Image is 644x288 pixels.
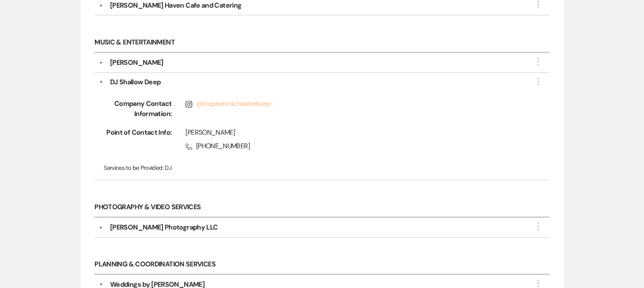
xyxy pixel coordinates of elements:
button: ▼ [96,225,106,230]
span: Services to be Provided: [104,164,163,172]
div: [PERSON_NAME] [185,127,522,138]
span: Point of Contact Info: [104,127,171,155]
h6: Photography & Video Services [94,198,549,218]
div: [PERSON_NAME] Haven Cafe and Catering [110,0,241,11]
a: @stephenmichaelnelsonjr [196,99,271,108]
div: DJ Shallow Deep [110,77,160,87]
h6: Music & Entertainment [94,33,549,53]
button: ▼ [96,61,106,65]
div: [PERSON_NAME] Photography LLC [110,222,218,233]
span: Company Contact Information: [104,99,171,119]
button: ▼ [96,3,106,8]
div: [PERSON_NAME] [110,58,163,68]
h6: Planning & Coordination Services [94,255,549,275]
button: ▼ [99,77,103,87]
p: DJ [104,163,540,172]
span: [PHONE_NUMBER] [185,141,522,151]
